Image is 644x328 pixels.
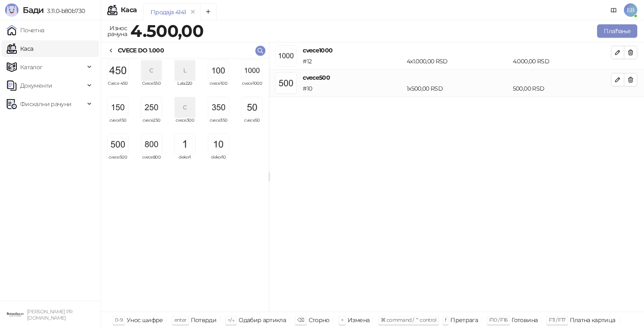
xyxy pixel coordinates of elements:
[141,60,161,81] div: C
[489,317,507,323] span: F10 / F16
[151,8,186,17] div: Продаја 4141
[405,84,511,93] div: 1 x 500,00 RSD
[104,118,131,131] span: cvece150
[138,155,165,168] span: cvece800
[141,97,161,117] img: Slika
[381,317,436,323] span: ⌘ command / ⌃ control
[309,315,330,325] div: Сторно
[175,134,195,154] img: Slika
[570,315,615,325] div: Платна картица
[101,59,269,312] div: grid
[297,317,304,323] span: ⌫
[208,134,229,154] img: Slika
[450,315,478,325] div: Претрага
[549,317,565,323] span: F11 / F17
[106,23,129,39] div: Износ рачуна
[27,309,73,321] small: [PERSON_NAME] PR [DOMAIN_NAME]
[171,155,198,168] span: dekor1
[171,118,198,131] span: cvece300
[511,57,613,66] div: 4.000,00 RSD
[242,60,262,81] img: Slika
[341,317,343,323] span: +
[187,8,198,16] button: remove
[138,81,165,94] span: Cvece550
[405,57,511,66] div: 4 x 1.000,00 RSD
[7,306,23,323] img: 64x64-companyLogo-0e2e8aaa-0bd2-431b-8613-6e3c65811325.png
[303,46,611,55] h4: cvece1000
[607,3,621,17] a: Документација
[228,317,234,323] span: ↑/↓
[175,97,195,117] div: C
[127,315,163,325] div: Унос шифре
[208,60,229,81] img: Slika
[171,81,198,94] span: Lala220
[174,317,187,323] span: enter
[23,5,44,15] span: Бади
[138,118,165,131] span: cvece250
[191,315,217,325] div: Потврди
[108,60,128,81] img: Slika
[175,60,195,81] div: L
[239,118,265,131] span: cvece50
[200,3,217,20] button: Add tab
[115,317,122,323] span: 0-9
[104,81,131,94] span: Cvece 450
[104,155,131,168] span: cvece500
[118,46,164,55] div: CVECE DO 1.000
[445,317,446,323] span: f
[141,134,161,154] img: Slika
[348,315,369,325] div: Измена
[121,7,137,13] div: Каса
[130,21,203,41] strong: 4.500,00
[242,97,262,117] img: Slika
[511,84,613,93] div: 500,00 RSD
[239,81,265,94] span: cvece1000
[239,315,286,325] div: Одабир артикла
[108,134,128,154] img: Slika
[205,155,232,168] span: dekor10
[208,97,229,117] img: Slika
[303,73,611,82] h4: cvece500
[301,84,405,93] div: # 10
[7,40,33,57] a: Каса
[44,7,85,15] span: 3.11.0-b80b730
[20,96,71,112] span: Фискални рачуни
[512,315,538,325] div: Готовина
[7,22,44,39] a: Почетна
[597,24,637,38] button: Плаћање
[205,118,232,131] span: cvece350
[205,81,232,94] span: cvece100
[624,3,637,17] span: EB
[108,97,128,117] img: Slika
[5,3,18,17] img: Logo
[301,57,405,66] div: # 12
[20,77,52,94] span: Документи
[20,59,43,75] span: Каталог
